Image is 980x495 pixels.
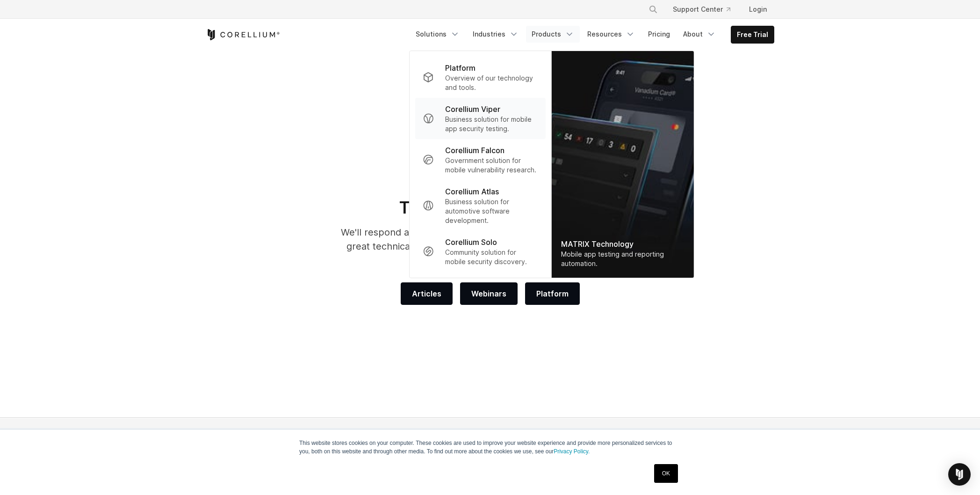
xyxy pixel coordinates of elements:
a: Industries [467,26,524,43]
a: Pricing [642,26,676,43]
a: Corellium Viper Business solution for mobile app security testing. [415,98,546,139]
a: Platform Overview of our technology and tools. [415,57,546,98]
img: Matrix_WebNav_1x [552,51,694,278]
span: Webinars [471,288,506,299]
a: Solutions [410,26,465,43]
p: Community solution for mobile security discovery. [445,248,538,266]
a: Support Center [665,1,738,18]
div: Navigation Menu [637,1,774,18]
div: MATRIX Technology [561,238,685,250]
p: Overview of our technology and tools. [445,74,538,92]
span: Platform [536,288,569,299]
p: Corellium Atlas [445,186,499,197]
a: Platform [525,282,580,305]
p: We'll respond as soon as possible. In the meantime, why not read a great technical article, watch... [328,225,652,267]
a: About [677,26,721,43]
p: This website stores cookies on your computer. These cookies are used to improve your website expe... [299,439,681,456]
a: Articles [401,282,453,305]
a: Corellium Home [206,29,280,40]
span: Articles [412,288,441,299]
p: Business solution for automotive software development. [445,197,538,225]
a: Corellium Falcon Government solution for mobile vulnerability research. [415,139,546,180]
a: Corellium Atlas Business solution for automotive software development. [415,180,546,231]
p: Business solution for mobile app security testing. [445,115,538,133]
p: Government solution for mobile vulnerability research. [445,156,538,175]
div: Open Intercom Messenger [948,463,971,486]
h1: Thanks, you’re all done! [328,197,652,218]
a: OK [654,464,678,483]
p: Platform [445,62,476,74]
a: Login [742,1,774,18]
p: Corellium Falcon [445,145,504,156]
div: Mobile app testing and reporting automation. [561,250,685,268]
a: Resources [582,26,641,43]
a: MATRIX Technology Mobile app testing and reporting automation. [552,51,694,278]
p: Corellium Solo [445,236,497,248]
a: Free Trial [731,26,774,43]
p: Corellium Viper [445,103,500,115]
a: Corellium Solo Community solution for mobile security discovery. [415,231,546,272]
div: Navigation Menu [410,26,774,44]
a: Privacy Policy. [554,448,590,455]
a: Webinars [460,282,518,305]
button: Search [645,1,662,18]
a: Products [526,26,580,43]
